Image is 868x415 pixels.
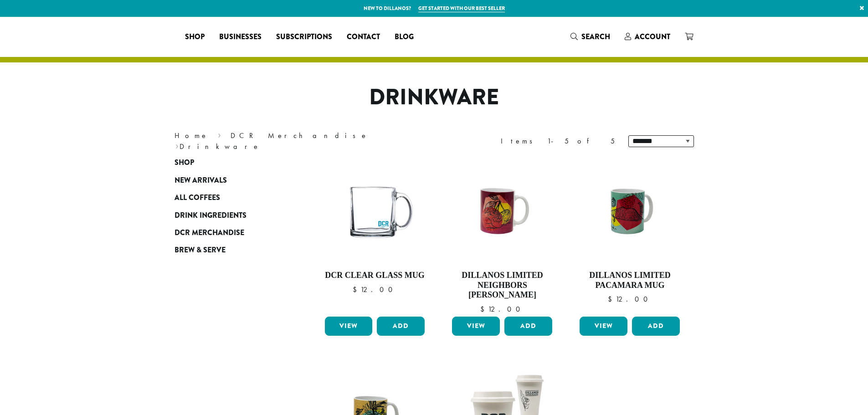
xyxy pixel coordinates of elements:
a: View [325,317,373,336]
h4: DCR Clear Glass Mug [323,271,427,281]
span: $ [480,304,488,314]
a: Get started with our best seller [418,5,505,12]
a: Home [175,131,208,140]
img: Pacamara_Mug_1200x900.jpg [577,172,682,250]
h4: Dillanos Limited Neighbors [PERSON_NAME] [450,271,555,300]
span: Drink Ingredients [175,210,247,221]
span: Businesses [219,31,262,43]
span: Search [581,31,610,42]
h4: Dillanos Limited Pacamara Mug [577,271,682,290]
bdi: 12.00 [608,294,652,304]
span: Subscriptions [276,31,332,43]
button: Add [377,317,425,336]
a: All Coffees [175,189,284,206]
span: DCR Merchandise [175,227,244,239]
a: DCR Merchandise [231,131,368,140]
a: Dillanos Limited Neighbors [PERSON_NAME] $12.00 [450,159,555,313]
a: View [580,317,627,336]
span: Brew & Serve [175,245,226,256]
a: Brew & Serve [175,241,284,259]
a: Drink Ingredients [175,206,284,224]
a: New Arrivals [175,172,284,189]
span: › [175,138,179,152]
img: Libbey-Glass-DCR-Mug-e1698434528788.png [322,159,427,263]
nav: Breadcrumb [175,130,421,152]
div: Items 1-5 of 5 [501,136,615,147]
span: Contact [347,31,380,43]
span: Shop [175,157,194,169]
a: Shop [178,30,212,44]
span: $ [353,285,360,294]
span: › [218,127,221,141]
a: DCR Clear Glass Mug $12.00 [323,159,427,313]
img: NeighborsHernando_Mug_1200x900.jpg [450,172,555,250]
a: Shop [175,154,284,171]
button: Add [632,317,680,336]
span: Account [635,31,670,42]
a: View [452,317,500,336]
h1: Drinkware [168,84,701,111]
span: New Arrivals [175,175,227,186]
span: Shop [185,31,205,43]
bdi: 12.00 [480,304,524,314]
span: $ [608,294,616,304]
bdi: 12.00 [353,285,397,294]
a: Search [563,29,617,44]
a: DCR Merchandise [175,224,284,241]
span: All Coffees [175,192,220,204]
span: Blog [395,31,414,43]
button: Add [504,317,552,336]
a: Dillanos Limited Pacamara Mug $12.00 [577,159,682,313]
